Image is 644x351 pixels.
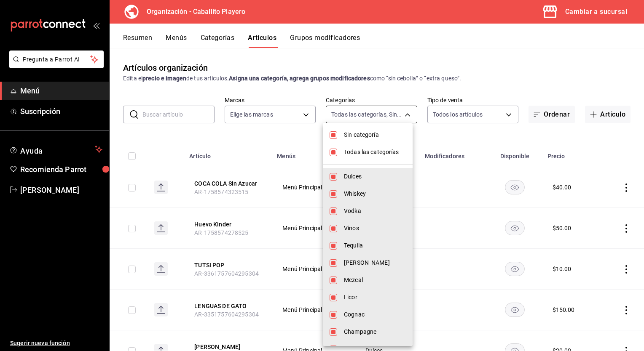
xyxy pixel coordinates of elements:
span: Whiskey [344,189,406,198]
span: Cognac [344,310,406,319]
span: Sin categoría [344,130,406,139]
span: Dulces [344,172,406,181]
span: Tequila [344,241,406,250]
span: [PERSON_NAME] [344,258,406,267]
span: Licor [344,293,406,302]
span: Mezcal [344,276,406,285]
span: Vinos [344,224,406,233]
span: Vodka [344,207,406,215]
span: Champagne [344,327,406,336]
span: Todas las categorías [344,148,406,157]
